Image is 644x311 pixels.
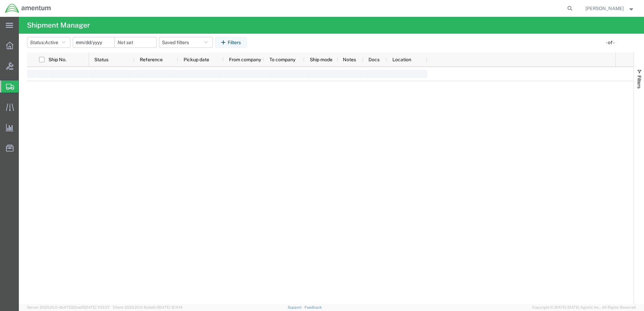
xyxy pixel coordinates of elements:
span: Location [392,57,411,62]
button: Refresh table [620,37,631,48]
span: Ship mode [310,57,332,62]
h4: Shipment Manager [27,17,90,34]
span: Active [45,40,58,45]
span: Docs [368,57,380,62]
span: From company [229,57,261,62]
span: Client: 2025.20.0-8c6e0cf [113,305,183,309]
button: Status:Active [27,37,70,48]
span: To company [269,57,295,62]
a: Feedback [304,305,322,309]
button: Saved filters [159,37,213,48]
span: Status [94,57,108,62]
span: Ship No. [49,57,66,62]
span: [DATE] 12:11:14 [158,305,183,309]
span: Matthew Kuffert [585,5,624,12]
span: Pickup date [184,57,209,62]
span: Notes [343,57,356,62]
img: logo [5,3,51,13]
a: Support [288,305,304,309]
span: Reference [140,57,163,62]
input: Not set [115,37,156,47]
button: [PERSON_NAME] [585,4,635,12]
input: Not set [73,37,115,47]
button: Filters [215,37,247,48]
span: Filters [637,75,642,89]
span: [DATE] 11:13:37 [85,305,110,309]
span: Server: 2025.20.0-db47332bad5 [27,305,110,309]
span: Copyright © [DATE]-[DATE] Agistix Inc., All Rights Reserved [532,305,636,310]
div: - of - [606,39,618,46]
